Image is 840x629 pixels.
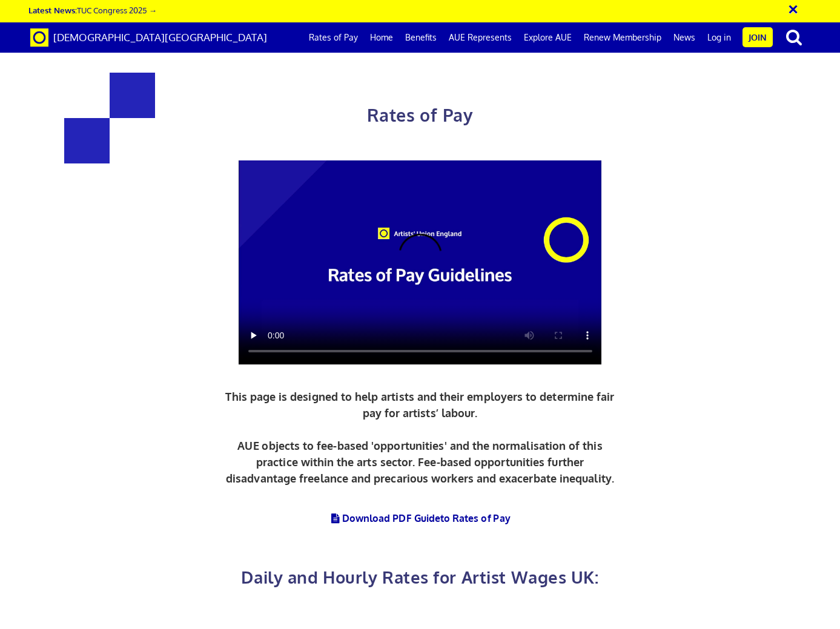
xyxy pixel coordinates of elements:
[53,31,267,44] span: [DEMOGRAPHIC_DATA][GEOGRAPHIC_DATA]
[775,24,813,50] button: search
[21,22,276,53] a: Brand [DEMOGRAPHIC_DATA][GEOGRAPHIC_DATA]
[28,5,77,15] strong: Latest News:
[701,22,737,53] a: Log in
[364,22,399,53] a: Home
[742,27,773,47] a: Join
[443,22,518,53] a: AUE Represents
[518,22,578,53] a: Explore AUE
[578,22,667,53] a: Renew Membership
[367,104,473,126] span: Rates of Pay
[329,512,511,524] a: Download PDF Guideto Rates of Pay
[241,567,598,587] span: Daily and Hourly Rates for Artist Wages UK:
[399,22,443,53] a: Benefits
[667,22,701,53] a: News
[303,22,364,53] a: Rates of Pay
[28,5,157,15] a: Latest News:TUC Congress 2025 →
[222,389,618,487] p: This page is designed to help artists and their employers to determine fair pay for artists’ labo...
[440,512,511,524] span: to Rates of Pay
